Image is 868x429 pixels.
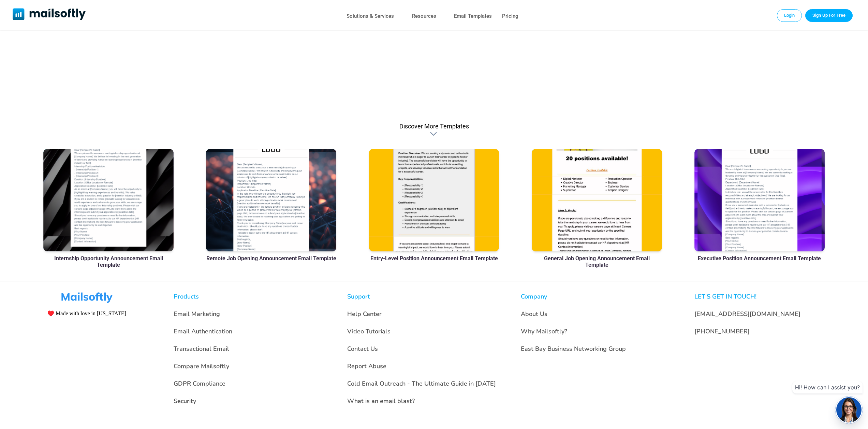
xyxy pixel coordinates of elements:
[13,8,86,22] a: Mailsoftly
[454,11,492,21] a: Email Templates
[347,362,386,370] a: Report Abuse
[521,310,547,318] a: About Us
[347,397,415,405] a: What is an email blast?
[698,255,821,262] a: Executive Position Announcement Email Template
[370,255,498,262] a: Entry-Level Position Announcement Email Template
[174,379,225,388] a: GDPR Compliance
[694,310,800,318] a: [EMAIL_ADDRESS][DOMAIN_NAME]
[532,255,662,268] a: General Job Opening Announcement Email Template
[502,11,518,21] a: Pricing
[347,379,496,388] a: Cold Email Outreach - The Ultimate Guide in [DATE]
[412,11,436,21] a: Resources
[521,345,626,353] a: East Bay Business Networking Group
[43,255,174,268] a: Internship Opportunity Announcement Email Template
[347,345,378,353] a: Contact Us
[174,397,196,405] a: Security
[174,345,229,353] a: Transactional Email
[347,11,394,21] a: Solutions & Services
[206,255,336,262] a: Remote Job Opening Announcement Email Template
[399,123,469,130] div: Discover More Templates
[174,327,232,335] a: Email Authentication
[777,9,802,22] a: Login
[694,327,750,335] a: [PHONE_NUMBER]
[347,310,382,318] a: Help Center
[174,362,229,370] a: Compare Mailsoftly
[792,381,863,393] div: Hi! How can I assist you?
[805,9,853,22] a: Trial
[521,327,567,335] a: Why Mailsoftly?
[47,310,126,317] span: ♥️ Made with love in [US_STATE]
[430,130,438,137] div: Discover More Templates
[347,327,391,335] a: Video Tutorials
[174,310,220,318] a: Email Marketing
